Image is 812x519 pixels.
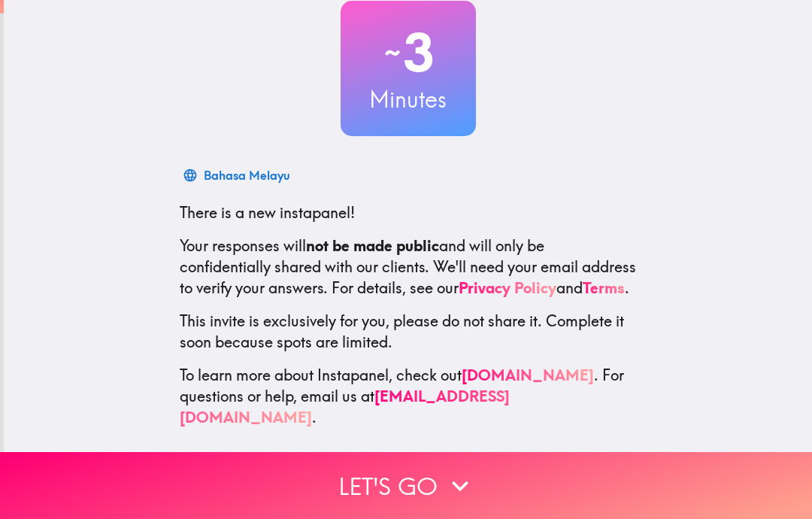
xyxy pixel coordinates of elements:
a: Privacy Policy [459,278,556,297]
h3: Minutes [341,83,476,115]
p: This invite is exclusively for you, please do not share it. Complete it soon because spots are li... [180,311,637,353]
b: not be made public [306,236,439,255]
span: ~ [382,30,403,75]
div: Bahasa Melayu [204,165,290,186]
a: [EMAIL_ADDRESS][DOMAIN_NAME] [180,387,510,426]
p: To learn more about Instapanel, check out . For questions or help, email us at . [180,365,637,428]
p: Your responses will and will only be confidentially shared with our clients. We'll need your emai... [180,235,637,299]
a: [DOMAIN_NAME] [462,366,594,384]
span: There is a new instapanel! [180,203,355,222]
button: Bahasa Melayu [180,160,296,190]
h2: 3 [341,22,476,83]
a: Terms [583,278,625,297]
